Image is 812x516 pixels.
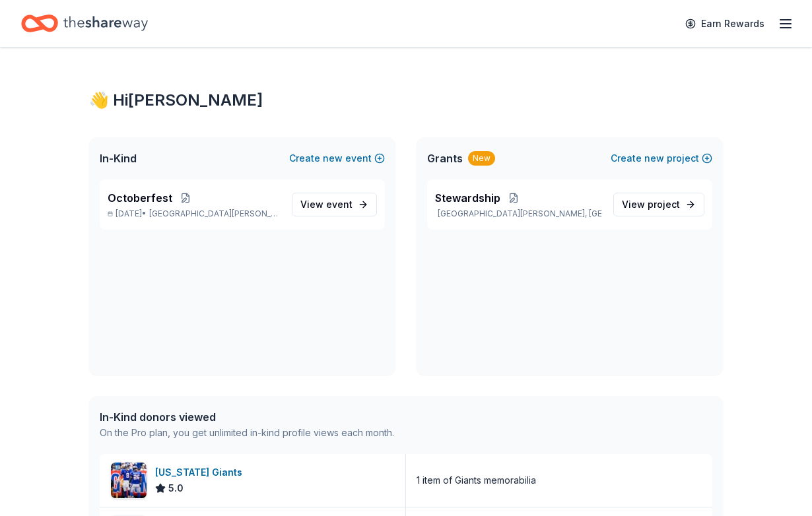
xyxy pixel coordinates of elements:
span: Stewardship [435,190,500,206]
div: [US_STATE] Giants [155,465,248,480]
span: 5.0 [168,480,184,496]
button: Createnewevent [289,150,385,166]
span: Octoberfest [108,190,172,206]
div: 👋 Hi [PERSON_NAME] [89,90,723,111]
div: In-Kind donors viewed [100,409,394,425]
div: 1 item of Giants memorabilia [417,472,536,488]
span: event [326,199,353,210]
span: new [644,150,664,166]
a: Home [21,8,148,39]
span: In-Kind [100,150,137,166]
span: View [622,197,680,212]
span: new [323,150,343,166]
div: On the Pro plan, you get unlimited in-kind profile views each month. [100,425,394,441]
span: Grants [427,150,463,166]
a: Earn Rewards [677,12,772,36]
a: View project [613,193,704,216]
img: Image for New York Giants [111,463,147,498]
span: View [300,197,353,212]
button: Createnewproject [611,150,712,166]
span: [GEOGRAPHIC_DATA][PERSON_NAME], [GEOGRAPHIC_DATA] [149,209,281,219]
a: View event [292,193,377,216]
p: [GEOGRAPHIC_DATA][PERSON_NAME], [GEOGRAPHIC_DATA] [435,209,603,219]
span: project [648,199,680,210]
p: [DATE] • [108,209,281,219]
div: New [468,151,495,166]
